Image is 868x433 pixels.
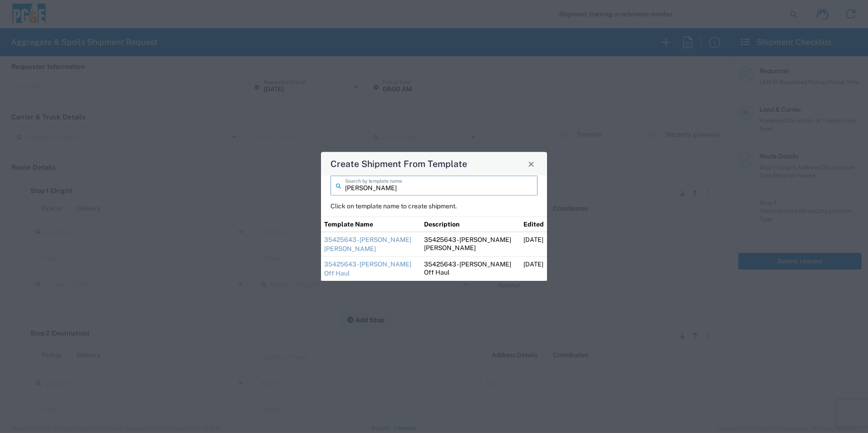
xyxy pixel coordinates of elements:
td: 35425643 - [PERSON_NAME] [PERSON_NAME] [421,232,521,257]
th: Description [421,216,521,232]
button: Close [525,157,538,170]
td: [DATE] [520,232,547,257]
th: Template Name [321,216,421,232]
h4: Create Shipment From Template [330,157,467,170]
td: [DATE] [520,257,547,281]
a: 35425643 - [PERSON_NAME] Off Haul [324,261,411,277]
a: 35425643 - [PERSON_NAME] [PERSON_NAME] [324,236,411,252]
td: 35425643 - [PERSON_NAME] Off Haul [421,257,521,281]
p: Click on template name to create shipment. [330,202,538,210]
th: Edited [520,216,547,232]
table: Shipment templates [321,216,547,281]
